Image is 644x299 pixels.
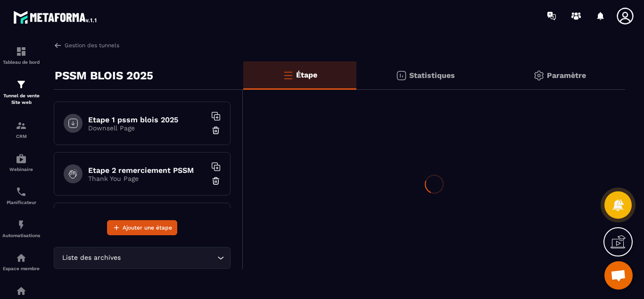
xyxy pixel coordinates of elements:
[16,120,27,131] img: formation
[123,253,215,263] input: Search for option
[547,71,586,80] p: Paramètre
[54,247,231,269] div: Search for option
[16,153,27,164] img: automations
[2,93,40,106] p: Tunnel de vente Site web
[16,79,27,90] img: formation
[409,71,455,80] p: Statistiques
[2,212,40,245] a: automationsautomationsAutomatisations
[54,41,119,50] a: Gestion des tunnels
[2,39,40,72] a: formationformationTableau de bord
[533,70,545,81] img: setting-gr.5f69749f.svg
[54,41,62,50] img: arrow
[2,146,40,179] a: automationsautomationsWebinaire
[2,233,40,238] p: Automatisations
[123,223,172,232] span: Ajouter une étape
[396,70,407,81] img: stats.20deebd0.svg
[2,60,40,65] p: Tableau de bord
[88,175,206,182] p: Thank You Page
[2,179,40,212] a: schedulerschedulerPlanificateur
[211,126,221,135] img: trash
[60,253,123,263] span: Liste des archives
[16,285,27,297] img: social-network
[2,245,40,278] a: automationsautomationsEspace membre
[2,72,40,113] a: formationformationTunnel de vente Site web
[88,166,206,175] h6: Etape 2 remerciement PSSM
[2,113,40,146] a: formationformationCRM
[2,167,40,172] p: Webinaire
[13,9,98,26] img: logo
[16,186,27,197] img: scheduler
[296,70,317,79] p: Étape
[604,261,633,290] div: Ouvrir le chat
[2,134,40,139] p: CRM
[88,124,206,132] p: Downsell Page
[211,176,221,186] img: trash
[16,252,27,264] img: automations
[16,219,27,231] img: automations
[2,266,40,271] p: Espace membre
[2,200,40,205] p: Planificateur
[55,66,153,85] p: PSSM BLOIS 2025
[88,115,206,124] h6: Etape 1 pssm blois 2025
[107,220,177,235] button: Ajouter une étape
[16,46,27,57] img: formation
[282,69,294,81] img: bars-o.4a397970.svg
